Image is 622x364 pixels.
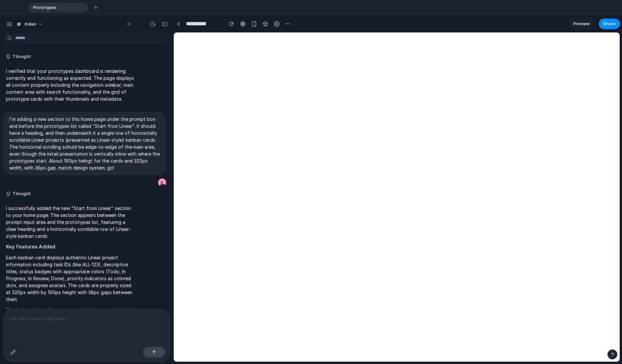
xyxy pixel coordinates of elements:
[6,243,136,251] h2: Key Features Added
[6,68,136,102] p: I verified that your prototypes dashboard is rendering correctly and functioning as expected. The...
[13,19,46,29] button: Index
[568,19,595,29] a: Preview
[25,21,36,27] span: Index
[6,205,136,239] p: I successfully added the new "Start from Linear" section to your home page. The section appears b...
[6,307,136,362] p: The horizontal scrolling area extends edge-to-edge of the viewport while maintaining the vertical...
[573,21,590,27] span: Preview
[603,21,616,27] span: Share
[599,19,620,29] button: Share
[6,254,136,303] p: Each kanban card displays authentic Linear project information including task IDs (like ALL-123),...
[9,116,160,171] p: I'm adding a new section to this home page under the prompt box and before the prototypes list ca...
[31,4,78,11] span: Prototypes
[29,3,88,13] div: Prototypes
